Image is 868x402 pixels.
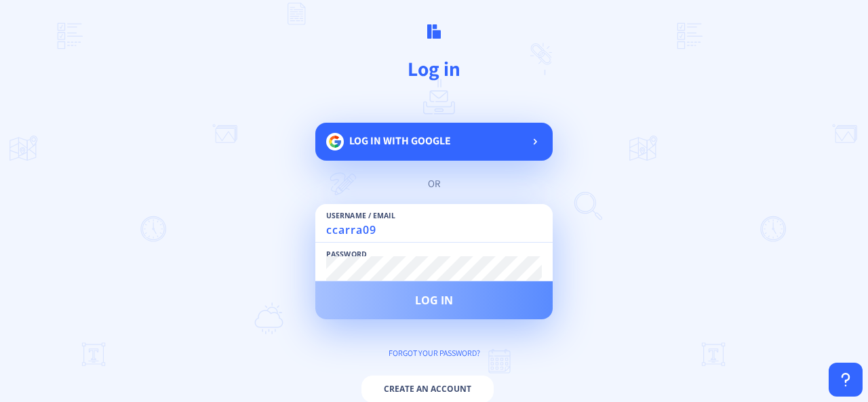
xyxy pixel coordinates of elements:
[326,133,344,150] img: google.svg
[315,346,553,360] div: forgot your password?
[315,281,553,319] button: Log in
[427,24,441,39] img: logo.svg
[329,177,539,190] div: or
[349,134,451,148] span: Log in with google
[415,295,453,306] span: Log in
[65,56,803,82] h1: Log in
